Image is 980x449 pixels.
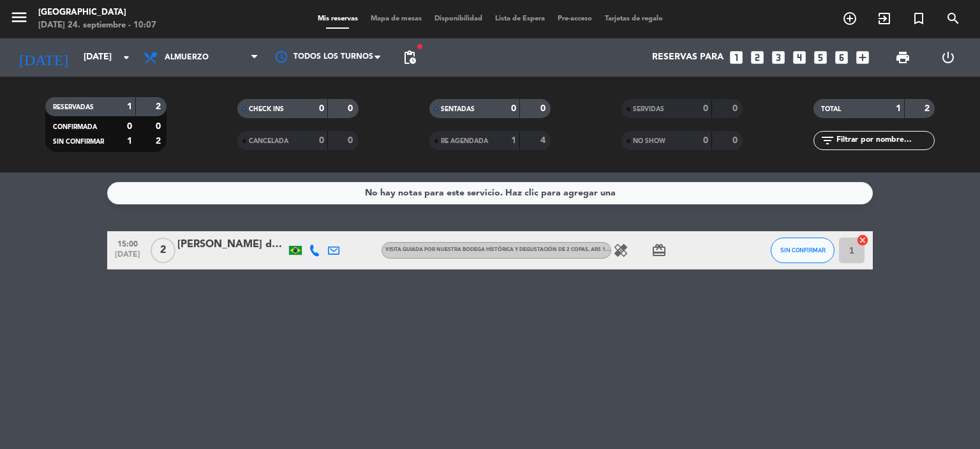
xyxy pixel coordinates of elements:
[820,133,835,148] i: filter_list
[10,8,29,27] i: menu
[249,138,288,144] span: CANCELADA
[348,104,355,113] strong: 0
[588,247,618,252] span: , ARS 14000
[441,138,488,144] span: RE AGENDADA
[127,102,132,111] strong: 1
[416,43,424,50] span: fiber_manual_record
[732,104,740,113] strong: 0
[551,15,598,22] span: Pre-acceso
[428,15,489,22] span: Disponibilidad
[38,19,156,32] div: [DATE] 24. septiembre - 10:07
[613,243,628,258] i: healing
[511,104,516,113] strong: 0
[156,137,163,146] strong: 2
[833,49,850,66] i: looks_6
[895,50,910,65] span: print
[53,124,97,130] span: CONFIRMADA
[791,49,808,66] i: looks_4
[364,15,428,22] span: Mapa de mesas
[441,106,475,112] span: SENTADAS
[112,236,144,250] span: 15:00
[856,234,869,247] i: cancel
[10,43,77,72] i: [DATE]
[728,49,745,66] i: looks_one
[703,136,708,145] strong: 0
[940,50,956,65] i: power_settings_new
[771,238,835,263] button: SIN CONFIRMAR
[53,104,94,110] span: RESERVADAS
[703,104,708,113] strong: 0
[319,136,324,145] strong: 0
[540,104,548,113] strong: 0
[842,11,857,26] i: add_circle_outline
[651,243,667,258] i: card_giftcard
[249,106,284,112] span: CHECK INS
[732,136,740,145] strong: 0
[896,104,901,113] strong: 1
[854,49,871,66] i: add_box
[385,247,618,252] span: Visita guiada por nuestra bodega histórica y degustación de 2 copas
[119,50,134,65] i: arrow_drop_down
[652,52,724,63] span: Reservas para
[127,137,132,146] strong: 1
[348,136,355,145] strong: 0
[511,136,516,145] strong: 1
[911,11,926,26] i: turned_in_not
[946,11,961,26] i: search
[925,38,970,77] div: LOG OUT
[127,122,132,131] strong: 0
[38,6,156,19] div: [GEOGRAPHIC_DATA]
[10,8,29,31] button: menu
[749,49,766,66] i: looks_two
[835,133,934,148] input: Filtrar por nombre...
[780,247,826,254] span: SIN CONFIRMAR
[770,49,787,66] i: looks_3
[402,50,417,65] span: pending_actions
[177,236,286,253] div: [PERSON_NAME] da [PERSON_NAME]
[165,53,209,62] span: Almuerzo
[319,104,324,113] strong: 0
[633,106,664,112] span: SERVIDAS
[877,11,892,26] i: exit_to_app
[540,136,548,145] strong: 4
[112,250,144,265] span: [DATE]
[924,104,932,113] strong: 2
[633,138,665,144] span: NO SHOW
[489,15,551,22] span: Lista de Espera
[53,139,104,145] span: SIN CONFIRMAR
[598,15,669,22] span: Tarjetas de regalo
[821,106,841,112] span: TOTAL
[311,15,364,22] span: Mis reservas
[151,238,175,263] span: 2
[812,49,829,66] i: looks_5
[156,122,163,131] strong: 0
[365,186,616,201] div: No hay notas para este servicio. Haz clic para agregar una
[156,102,163,111] strong: 2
